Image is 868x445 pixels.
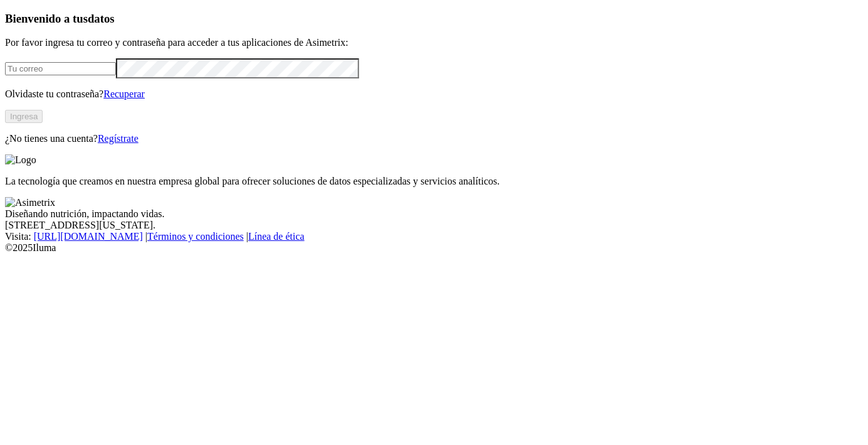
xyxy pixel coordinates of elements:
a: Línea de ética [248,231,305,242]
a: Términos y condiciones [147,231,244,242]
p: Por favor ingresa tu correo y contraseña para acceder a tus aplicaciones de Asimetrix: [5,37,863,48]
div: Diseñando nutrición, impactando vidas. [5,208,863,220]
input: Tu correo [5,62,116,75]
a: Recuperar [103,88,145,99]
button: Ingresa [5,110,43,123]
div: © 2025 Iluma [5,242,863,254]
h3: Bienvenido a tus [5,12,863,26]
p: ¿No tienes una cuenta? [5,133,863,144]
a: Regístrate [98,133,139,144]
p: La tecnología que creamos en nuestra empresa global para ofrecer soluciones de datos especializad... [5,176,863,187]
div: [STREET_ADDRESS][US_STATE]. [5,220,863,231]
div: Visita : | | [5,231,863,242]
img: Asimetrix [5,197,55,208]
span: datos [88,12,115,25]
a: [URL][DOMAIN_NAME] [34,231,143,242]
img: Logo [5,154,36,166]
p: Olvidaste tu contraseña? [5,88,863,100]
